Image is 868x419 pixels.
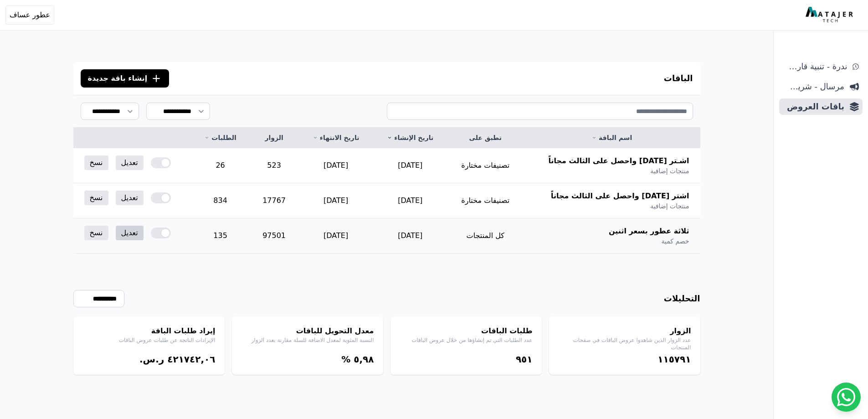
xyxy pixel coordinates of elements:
[806,7,855,23] img: MatajerTech Logo
[298,218,373,253] td: [DATE]
[650,202,689,211] span: منتجات إضافية
[558,326,691,336] h4: الزوار
[5,5,54,25] button: عطور عساف
[400,326,533,336] h4: طلبات الباقات
[84,155,108,170] a: نسخ
[447,183,524,218] td: تصنيفات مختارة
[783,80,844,93] span: مرسال - شريط دعاية
[373,183,447,218] td: [DATE]
[241,336,374,344] p: النسبة المئوية لمعدل الاضافة للسلة مقارنة بعدد الزوار
[82,336,216,344] p: الإيرادات الناتجة عن طلبات عروض الباقات
[447,218,524,253] td: كل المنتجات
[82,326,216,336] h4: إيراد طلبات الباقة
[298,148,373,183] td: [DATE]
[400,353,533,366] div: ٩٥١
[664,292,700,305] h3: التحليلات
[139,354,164,365] span: ر.س.
[534,133,689,142] a: اسم الباقة
[191,183,250,218] td: 834
[354,354,374,365] bdi: ٥,٩٨
[309,133,362,142] a: تاريخ الانتهاء
[191,218,250,253] td: 135
[167,354,215,365] bdi: ٤٢١٧٤٢,۰٦
[373,218,447,253] td: [DATE]
[558,353,691,366] div: ١١٥٧٩١
[298,183,373,218] td: [DATE]
[250,218,298,253] td: 97501
[664,72,693,85] h3: الباقات
[191,148,250,183] td: 26
[551,191,689,202] span: اشتر [DATE] واحصل على الثالث مجاناً
[384,133,437,142] a: تاريخ الإنشاء
[116,155,144,170] a: تعديل
[88,73,148,84] span: إنشاء باقة جديدة
[10,10,50,21] span: عطور عساف
[250,148,298,183] td: 523
[609,226,689,237] span: ثلاثة عطور بسعر اثنين
[400,336,533,344] p: عدد الطلبات التي تم إنشاؤها من خلال عروض الباقات
[661,237,689,246] span: خصم كمية
[116,191,144,205] a: تعديل
[783,100,844,113] span: باقات العروض
[241,326,374,336] h4: معدل التحويل للباقات
[250,128,298,148] th: الزوار
[84,191,108,205] a: نسخ
[250,183,298,218] td: 17767
[558,336,691,351] p: عدد الزوار الذين شاهدوا عروض الباقات في صفحات المنتجات
[650,166,689,176] span: منتجات إضافية
[84,226,108,240] a: نسخ
[447,148,524,183] td: تصنيفات مختارة
[373,148,447,183] td: [DATE]
[447,128,524,148] th: تطبق على
[548,155,689,166] span: اشـتر [DATE] واحصل على الثالث مجاناً
[783,60,847,73] span: ندرة - تنبية قارب علي النفاذ
[341,354,350,365] span: %
[116,226,144,240] a: تعديل
[202,133,239,142] a: الطلبات
[81,69,169,88] button: إنشاء باقة جديدة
